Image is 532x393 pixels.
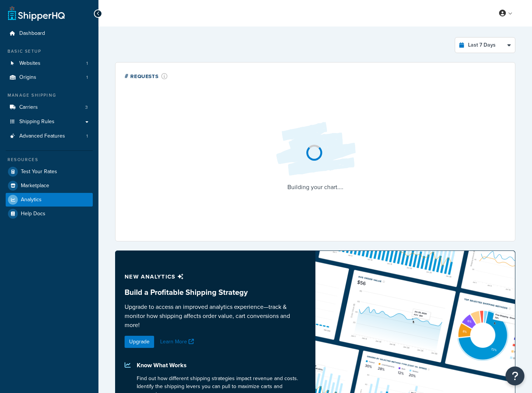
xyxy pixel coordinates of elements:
div: Manage Shipping [6,92,93,99]
p: Upgrade to access an improved analytics experience—track & monitor how shipping affects order val... [125,302,306,330]
p: Know What Works [137,360,306,371]
a: Help Docs [6,207,93,221]
span: Marketplace [21,183,49,189]
h3: Build a Profitable Shipping Strategy [125,288,306,296]
span: Advanced Features [19,133,65,139]
span: 1 [86,133,88,139]
span: Websites [19,60,41,67]
img: Loading... [270,116,361,182]
a: Test Your Rates [6,165,93,178]
p: Building your chart.... [270,182,361,193]
li: Advanced Features [6,129,93,143]
p: New analytics [125,271,306,282]
a: Origins1 [6,70,93,85]
li: Websites [6,56,93,70]
li: Origins [6,70,93,85]
span: 3 [85,104,88,111]
span: 1 [86,74,88,81]
a: Upgrade [125,336,154,348]
a: Analytics [6,193,93,207]
a: Learn More [160,338,196,346]
div: # Requests [125,72,168,80]
span: Analytics [21,197,42,203]
div: Resources [6,157,93,163]
a: Advanced Features1 [6,129,93,143]
button: Open Resource Center [505,366,524,385]
a: Dashboard [6,27,93,41]
a: Carriers3 [6,100,93,114]
span: Test Your Rates [21,169,57,175]
span: Origins [19,74,36,81]
div: Basic Setup [6,48,93,55]
span: Dashboard [19,30,45,37]
a: Websites1 [6,56,93,70]
span: Carriers [19,104,38,111]
a: Shipping Rules [6,115,93,129]
a: Marketplace [6,179,93,193]
span: Help Docs [21,211,45,217]
li: Carriers [6,100,93,114]
span: 1 [86,60,88,67]
span: Shipping Rules [19,119,55,125]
